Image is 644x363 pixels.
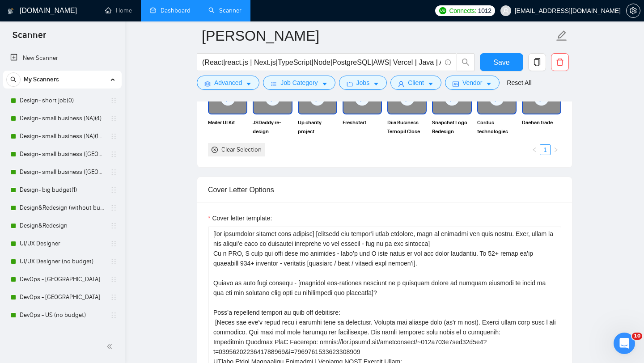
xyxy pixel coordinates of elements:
[6,72,21,87] button: search
[477,118,517,136] span: Cordus technologies
[110,97,117,104] span: holder
[20,199,105,217] a: Design&Redesign (without budget)
[20,235,105,253] a: UI/UX Designer
[110,240,117,247] span: holder
[387,118,427,136] span: Diia Business Ternopil Close the dialog
[271,80,277,87] span: bars
[10,49,114,67] a: New Scanner
[110,222,117,229] span: holder
[347,80,353,87] span: folder
[457,53,475,71] button: search
[204,80,211,87] span: setting
[150,7,191,14] a: dashboardDashboard
[20,145,105,163] a: Design- small business ([GEOGRAPHIC_DATA])(15$)
[522,118,561,136] span: Daehan trade
[632,333,642,340] span: 10
[105,7,132,14] a: homeHome
[373,80,379,87] span: caret-down
[24,71,59,89] span: My Scanners
[110,276,117,283] span: holder
[20,324,105,342] a: DevOps - Europe (no budget)
[449,6,476,16] span: Connects:
[553,147,559,152] span: right
[298,118,337,136] span: Up charity project
[20,270,105,288] a: DevOps - [GEOGRAPHIC_DATA]
[462,78,482,88] span: Vendor
[356,78,370,88] span: Jobs
[208,213,272,223] label: Cover letter template:
[20,306,105,324] a: DevOps - US (no budget)
[110,258,117,265] span: holder
[532,147,537,152] span: left
[20,110,105,127] a: Design- small business (NA)(4)
[110,151,117,158] span: holder
[221,145,262,155] div: Clear Selection
[110,204,117,211] span: holder
[339,76,387,90] button: folderJobscaret-down
[432,118,471,136] span: Snapchat Logo Redesign
[322,80,328,87] span: caret-down
[445,76,500,90] button: idcardVendorcaret-down
[507,78,531,88] a: Reset All
[551,53,569,71] button: delete
[343,118,382,136] span: Freshstart
[280,78,318,88] span: Job Category
[551,144,561,155] button: right
[439,7,446,14] img: upwork-logo.png
[20,181,105,199] a: Design- big budget(1)
[551,58,568,66] span: delete
[253,118,292,136] span: JSDaddy re-design
[529,58,546,66] span: copy
[3,49,122,67] li: New Scanner
[208,177,561,203] div: Cover Letter Options
[110,169,117,176] span: holder
[110,133,117,140] span: holder
[212,147,218,153] span: close-circle
[110,186,117,194] span: holder
[626,4,640,18] button: setting
[486,80,492,87] span: caret-down
[202,25,554,47] input: Scanner name...
[540,145,550,155] a: 1
[614,333,635,354] iframe: Intercom live chat
[8,4,14,18] img: logo
[493,57,509,68] span: Save
[263,76,335,90] button: barsJob Categorycaret-down
[480,53,523,71] button: Save
[208,7,241,14] a: searchScanner
[529,144,540,155] li: Previous Page
[627,7,640,14] span: setting
[390,76,441,90] button: userClientcaret-down
[528,53,546,71] button: copy
[7,76,20,83] span: search
[551,144,561,155] li: Next Page
[408,78,424,88] span: Client
[556,30,568,42] span: edit
[20,92,105,110] a: Design- short job(0)
[246,80,252,87] span: caret-down
[110,115,117,122] span: holder
[20,288,105,306] a: DevOps - [GEOGRAPHIC_DATA]
[5,29,53,47] span: Scanner
[529,144,540,155] button: left
[453,80,459,87] span: idcard
[428,80,434,87] span: caret-down
[503,8,509,14] span: user
[197,76,259,90] button: settingAdvancedcaret-down
[20,127,105,145] a: Design- small business (NA)(15$)
[110,329,117,337] span: holder
[445,59,451,65] span: info-circle
[540,144,551,155] li: 1
[478,6,491,16] span: 1012
[110,312,117,319] span: holder
[20,163,105,181] a: Design- small business ([GEOGRAPHIC_DATA])(4)
[208,118,247,136] span: Mailer UI Kit
[626,7,640,14] a: setting
[20,217,105,235] a: Design&Redesign
[457,58,474,66] span: search
[214,78,242,88] span: Advanced
[202,57,441,68] input: Search Freelance Jobs...
[398,80,404,87] span: user
[110,294,117,301] span: holder
[106,342,115,351] span: double-left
